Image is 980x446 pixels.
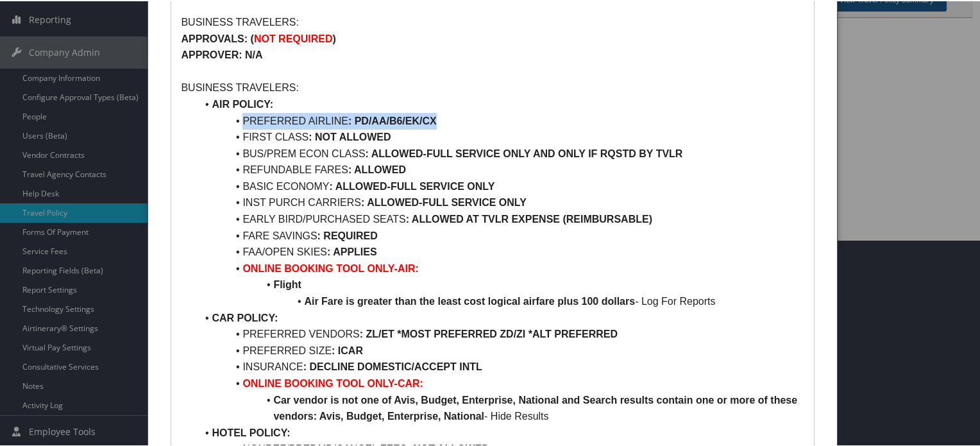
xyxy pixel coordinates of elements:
[196,128,804,144] li: FIRST CLASS
[196,210,804,227] li: EARLY BIRD/PURCHASED SEATS
[361,196,527,207] strong: : ALLOWED-FULL SERVICE ONLY
[181,48,262,59] strong: APPROVER: N/A
[308,130,391,141] strong: : NOT ALLOWED
[406,212,652,223] strong: : ALLOWED AT TVLR EXPENSE (REIMBURSABLE)
[348,163,406,174] strong: : ALLOWED
[196,325,804,341] li: PREFERRED VENDORS
[360,327,618,338] strong: : ZL/ET *MOST PREFERRED ZD/ZI *ALT PREFERRED
[181,13,804,30] p: BUSINESS TRAVELERS:
[242,377,423,388] strong: ONLINE BOOKING TOOL ONLY-CAR:
[212,311,278,322] strong: CAR POLICY:
[196,193,804,210] li: INST PURCH CARRIERS
[212,98,273,108] strong: AIR POLICY:
[196,112,804,128] li: PREFERRED AIRLINE
[304,295,635,305] strong: Air Fare is greater than the least cost logical airfare plus 100 dollars
[327,245,377,256] strong: : APPLIES
[212,426,290,437] strong: HOTEL POLICY:
[273,393,800,421] strong: Car vendor is not one of Avis, Budget, Enterprise, National and Search results contain one or mor...
[196,160,804,177] li: REFUNDABLE FARES
[196,144,804,161] li: BUS/PREM ECON CLASS
[303,360,482,371] strong: : DECLINE DOMESTIC/ACCEPT INTL
[242,262,418,273] strong: ONLINE BOOKING TOOL ONLY-AIR:
[332,344,363,355] strong: : ICAR
[196,227,804,243] li: FARE SAVINGS
[196,391,804,424] li: - Hide Results
[181,32,253,43] strong: APPROVALS: (
[330,180,495,191] strong: : ALLOWED-FULL SERVICE ONLY
[196,177,804,194] li: BASIC ECONOMY
[333,32,336,43] strong: )
[273,278,301,289] strong: Flight
[181,78,804,95] p: BUSINESS TRAVELERS:
[254,32,333,43] strong: NOT REQUIRED
[196,243,804,259] li: FAA/OPEN SKIES
[348,114,437,125] strong: : PD/AA/B6/EK/CX
[196,292,804,309] li: - Log For Reports
[317,229,378,240] strong: : REQUIRED
[196,341,804,358] li: PREFERRED SIZE
[196,357,804,374] li: INSURANCE
[366,147,683,158] strong: : ALLOWED-FULL SERVICE ONLY AND ONLY IF RQSTD BY TVLR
